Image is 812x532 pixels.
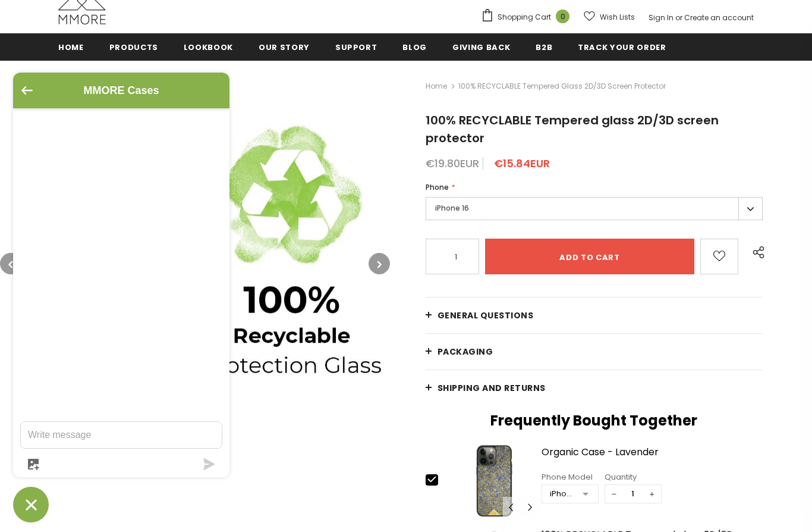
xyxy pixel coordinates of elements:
[498,11,551,23] span: Shopping Cart
[605,471,662,483] div: Quantity
[578,33,666,60] a: Track your order
[259,42,310,53] span: Our Story
[458,79,666,93] span: 100% RECYCLABLE Tempered glass 2D/3D screen protector
[542,447,763,468] a: Organic Case - Lavender
[426,298,763,333] a: General Questions
[426,370,763,406] a: Shipping and returns
[600,11,635,23] span: Wish Lists
[426,79,447,93] a: Home
[452,42,510,53] span: Giving back
[426,156,479,171] span: €19.80EUR
[438,382,546,394] span: Shipping and returns
[10,73,233,522] inbox-online-store-chat: Shopify online store chat
[684,12,754,23] a: Create an account
[649,12,673,23] a: Sign In
[438,309,534,321] span: General Questions
[259,33,310,60] a: Our Story
[550,488,574,500] div: iPhone 14 Pro Max
[58,33,84,60] a: Home
[578,42,666,53] span: Track your order
[449,444,539,518] img: iPhone 13 Pro Max Black Frame Lavender Phone Case
[402,33,427,60] a: Blog
[485,239,695,274] input: Add to cart
[109,33,158,60] a: Products
[481,8,575,26] a: Shopping Cart 0
[426,112,719,146] span: 100% RECYCLABLE Tempered glass 2D/3D screen protector
[643,485,661,503] span: +
[426,197,763,220] label: iPhone 16
[584,7,635,27] a: Wish Lists
[402,42,427,53] span: Blog
[426,412,763,430] h2: Frequently Bought Together
[184,42,233,53] span: Lookbook
[556,10,569,23] span: 0
[452,33,510,60] a: Giving back
[426,334,763,370] a: PACKAGING
[542,471,599,483] div: Phone Model
[335,42,377,53] span: support
[605,485,623,503] span: −
[675,12,682,23] span: or
[58,42,84,53] span: Home
[426,182,449,192] span: Phone
[536,42,552,53] span: B2B
[494,156,550,171] span: €15.84EUR
[109,42,158,53] span: Products
[438,346,493,358] span: PACKAGING
[335,33,377,60] a: support
[536,33,552,60] a: B2B
[184,33,233,60] a: Lookbook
